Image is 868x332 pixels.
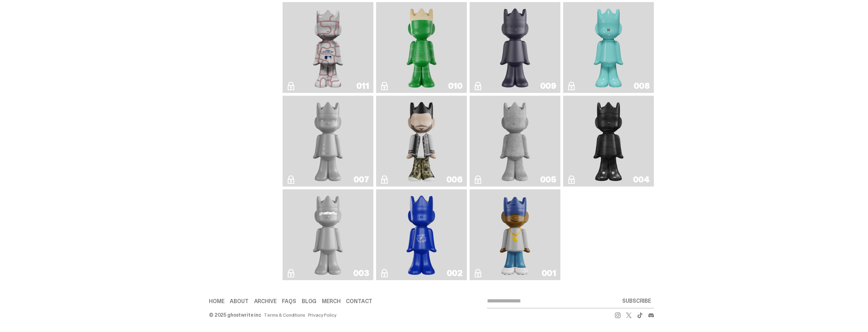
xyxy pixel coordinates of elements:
[264,313,305,317] a: Terms & Conditions
[634,82,650,90] div: 008
[230,299,248,304] a: About
[356,82,369,90] div: 011
[590,98,627,184] img: Toy Store
[448,82,463,90] div: 010
[380,98,463,184] a: Amiri
[310,192,347,277] img: ghostwriter
[254,299,277,304] a: Archive
[447,269,463,277] div: 002
[619,294,654,308] button: SUBSCRIBE
[497,192,533,277] img: Eastside Golf
[474,192,556,277] a: Eastside Golf
[287,98,369,184] a: ghost repose
[287,192,369,277] a: ghostwriter
[403,98,440,184] img: Amiri
[308,313,336,317] a: Privacy Policy
[209,299,224,304] a: Home
[540,175,556,184] div: 005
[310,98,347,184] img: ghost repose
[633,175,650,184] div: 004
[497,98,534,184] img: Concrete
[403,5,440,90] img: JFG
[354,175,369,184] div: 007
[353,269,369,277] div: 003
[474,5,556,90] a: Zero Bond
[567,5,650,90] a: Robin
[346,299,372,304] a: Contact
[310,5,346,90] img: Baseball
[497,5,534,90] img: Zero Bond
[446,175,463,184] div: 006
[403,192,440,277] img: Rocky's Matcha
[540,82,556,90] div: 009
[567,98,650,184] a: Toy Store
[380,5,463,90] a: JFG
[209,313,261,317] div: © 2025 ghostwrite inc
[282,299,296,304] a: FAQs
[302,299,316,304] a: Blog
[287,5,369,90] a: Baseball
[542,269,556,277] div: 001
[380,192,463,277] a: Rocky's Matcha
[322,299,340,304] a: Merch
[474,98,556,184] a: Concrete
[590,5,627,90] img: Robin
